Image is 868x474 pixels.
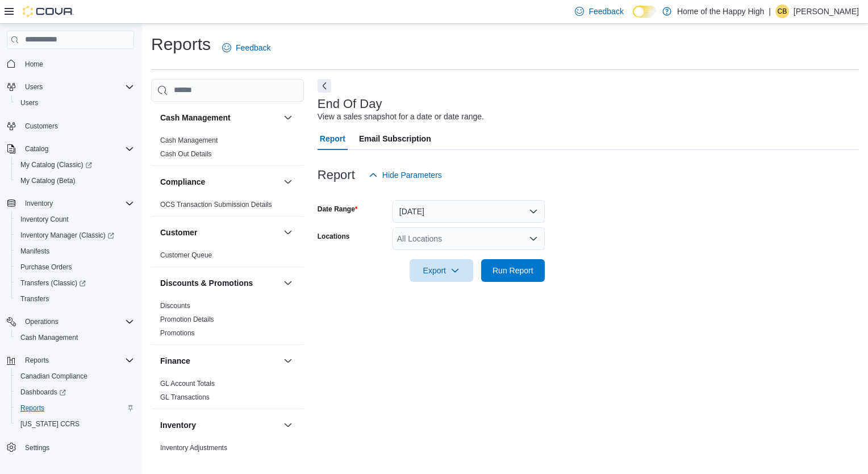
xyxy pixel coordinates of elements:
a: Dashboards [11,384,139,400]
span: Inventory Manager (Classic) [16,228,134,242]
button: Customers [2,118,139,134]
a: Inventory Manager (Classic) [16,228,119,242]
span: Reports [25,356,49,365]
button: Compliance [160,176,279,188]
span: Dashboards [16,385,134,399]
button: Discounts & Promotions [160,277,279,289]
button: Cash Management [160,112,279,123]
a: GL Transactions [160,393,210,401]
span: GL Transactions [160,393,210,402]
span: Inventory Adjustments [160,443,227,452]
button: Manifests [11,243,139,259]
span: My Catalog (Beta) [16,174,134,188]
button: Hide Parameters [364,164,446,186]
span: [US_STATE] CCRS [20,419,80,429]
span: Inventory by Product Historical [160,457,253,466]
span: Run Report [493,265,533,276]
span: Home [20,57,134,71]
div: Compliance [151,198,304,216]
a: Transfers (Classic) [16,276,90,290]
span: OCS Transaction Submission Details [160,200,272,209]
span: Users [20,98,38,107]
h3: Compliance [160,176,205,188]
button: Finance [281,354,295,368]
span: Inventory [20,197,134,210]
button: Inventory [160,419,279,431]
a: Transfers [16,292,53,306]
span: Dashboards [20,388,66,397]
span: Users [20,80,134,94]
label: Date Range [318,205,358,214]
button: Catalog [2,141,139,157]
button: Reports [20,354,53,367]
span: Inventory [25,199,53,208]
span: Transfers (Classic) [16,276,134,290]
span: Feedback [236,42,270,53]
a: Inventory Count [16,213,73,226]
span: GL Account Totals [160,379,215,388]
a: Manifests [16,244,54,258]
h3: Cash Management [160,112,231,123]
a: Customer Queue [160,251,212,259]
span: Reports [20,354,134,367]
span: My Catalog (Classic) [20,160,92,169]
div: Customer [151,248,304,267]
a: My Catalog (Beta) [16,174,80,188]
button: Users [20,80,47,94]
a: Settings [20,441,54,455]
p: | [769,5,771,18]
h3: End Of Day [318,97,382,111]
span: Hide Parameters [382,169,442,181]
span: Washington CCRS [16,417,134,431]
button: Next [318,79,331,93]
span: Discounts [160,301,190,310]
a: [US_STATE] CCRS [16,417,84,431]
a: Cash Management [16,331,82,344]
a: Discounts [160,302,190,310]
span: Manifests [20,247,49,256]
div: Finance [151,377,304,409]
button: Customer [281,226,295,239]
span: Cash Management [160,136,218,145]
span: Purchase Orders [20,263,72,272]
button: My Catalog (Beta) [11,173,139,189]
span: Cash Out Details [160,149,212,159]
label: Locations [318,232,350,241]
span: Operations [25,317,59,326]
button: Compliance [281,175,295,189]
span: Cash Management [16,331,134,344]
a: Reports [16,401,49,415]
h3: Discounts & Promotions [160,277,253,289]
h3: Customer [160,227,197,238]
h3: Report [318,168,355,182]
span: Export [416,259,466,282]
button: Inventory [2,196,139,211]
span: Transfers (Classic) [20,278,86,288]
button: Reports [2,352,139,368]
span: Promotion Details [160,315,214,324]
span: Inventory Count [20,215,69,224]
span: Users [16,96,134,110]
a: Feedback [218,36,275,59]
a: Inventory Adjustments [160,444,227,452]
button: [DATE] [393,200,545,223]
button: Purchase Orders [11,259,139,275]
div: Corrine Basford [775,5,789,18]
button: Catalog [20,142,53,156]
span: Report [320,127,345,150]
span: Feedback [589,6,623,17]
a: Purchase Orders [16,260,77,274]
span: Inventory Count [16,213,134,226]
button: Cash Management [11,330,139,346]
span: My Catalog (Beta) [20,176,76,185]
span: Canadian Compliance [16,369,134,383]
button: Cash Management [281,111,295,124]
img: Cova [23,6,74,17]
span: Home [25,60,43,69]
span: Reports [20,404,44,413]
button: Operations [2,314,139,330]
a: Users [16,96,43,110]
button: Settings [2,439,139,455]
a: Inventory Manager (Classic) [11,227,139,243]
span: Customer Queue [160,251,212,260]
